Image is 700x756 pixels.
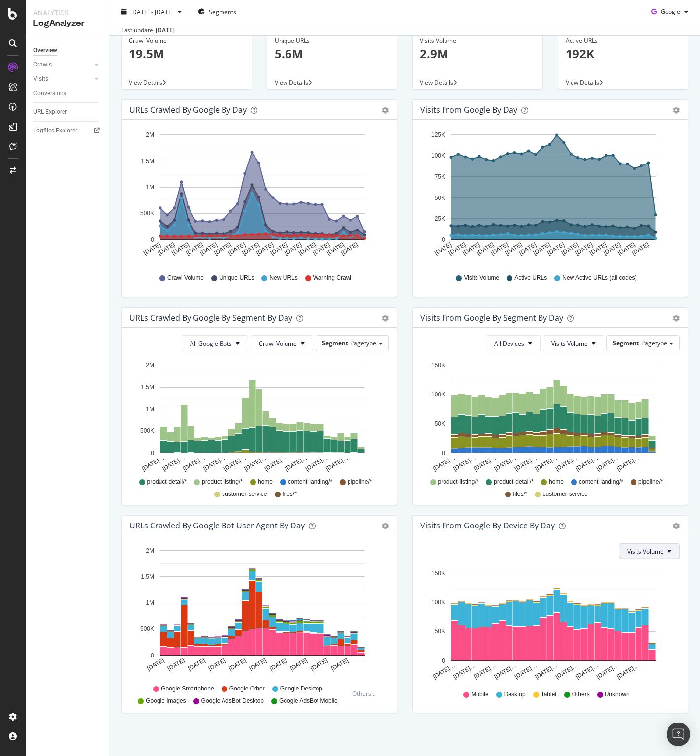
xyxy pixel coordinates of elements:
text: [DATE] [447,241,467,257]
span: product-listing/* [202,478,243,486]
span: Crawl Volume [167,274,204,282]
text: [DATE] [157,241,176,257]
text: [DATE] [227,657,247,672]
text: [DATE] [340,241,359,257]
svg: A chart. [129,543,385,680]
text: [DATE] [227,241,247,257]
span: Segments [209,7,236,16]
span: customer-service [542,490,587,498]
div: A chart. [129,128,385,264]
text: [DATE] [616,241,636,257]
text: 100K [431,153,445,160]
div: Visits from Google by day [420,105,517,115]
text: 50K [435,628,445,635]
span: New URLs [269,274,297,282]
text: [DATE] [325,241,345,257]
button: Crawl Volume [251,335,313,351]
text: 0 [151,236,154,243]
div: Open Intercom Messenger [667,723,690,746]
span: [DATE] - [DATE] [130,7,174,16]
text: [DATE] [588,241,608,257]
text: [DATE] [213,241,232,257]
text: 1M [146,406,154,413]
text: [DATE] [185,241,204,257]
button: Segments [194,4,240,20]
button: All Devices [486,335,541,351]
text: [DATE] [462,241,481,257]
div: gear [382,523,389,529]
span: Google AdsBot Desktop [201,697,264,705]
text: [DATE] [269,241,289,257]
p: 2.9M [420,45,535,62]
span: content-landing/* [579,478,623,486]
div: Others... [352,690,380,698]
text: [DATE] [603,241,622,257]
span: Tablet [541,690,557,699]
text: [DATE] [631,241,650,257]
text: [DATE] [187,657,206,672]
text: 75K [435,173,445,180]
span: content-landing/* [288,478,332,486]
div: Conversions [33,88,66,99]
text: 1.5M [141,158,154,164]
span: Google [661,7,680,16]
text: [DATE] [532,241,552,257]
svg: A chart. [129,359,385,473]
text: 150K [431,570,445,577]
span: Google Desktop [280,685,322,693]
span: Google Smartphone [161,685,214,693]
svg: A chart. [420,359,676,473]
text: [DATE] [518,241,538,257]
a: Overview [33,45,102,56]
span: Visits Volume [464,274,499,282]
div: LogAnalyzer [33,18,101,29]
div: Crawl Volume [129,36,244,45]
text: 0 [442,657,445,664]
span: New Active URLs (all codes) [562,274,636,282]
text: 500K [140,427,154,434]
text: 1M [146,599,154,606]
a: Crawls [33,60,92,70]
div: Analytics [33,8,101,18]
text: [DATE] [166,657,186,672]
text: 50K [435,195,445,201]
span: files/* [513,490,527,498]
text: [DATE] [504,241,523,257]
text: [DATE] [255,241,275,257]
span: pipeline/* [638,478,663,486]
span: View Details [275,78,308,87]
span: Visits Volume [551,339,588,348]
div: Active URLs [566,36,681,45]
text: 0 [151,450,154,457]
div: Last update [121,26,175,34]
span: Visits Volume [627,547,664,556]
div: gear [673,107,680,114]
text: 500K [140,626,154,633]
span: Segment [322,339,348,347]
span: Pagetype [641,339,667,347]
text: [DATE] [312,241,331,257]
text: [DATE] [199,241,219,257]
div: gear [673,523,680,529]
text: 1.5M [141,384,154,391]
text: [DATE] [330,657,350,672]
span: home [549,478,564,486]
text: 0 [151,652,154,659]
svg: A chart. [420,567,676,681]
text: 2M [146,362,154,369]
span: Others [572,690,590,699]
div: Visits from Google By Segment By Day [420,313,563,323]
div: gear [382,315,389,322]
text: 1M [146,184,154,191]
div: Logfiles Explorer [33,126,77,136]
text: [DATE] [289,657,309,672]
span: Google AdsBot Mobile [279,697,338,705]
text: [DATE] [146,657,165,672]
div: Crawls [33,60,52,70]
div: URLs Crawled by Google by day [129,105,247,115]
text: [DATE] [248,657,268,672]
span: All Google Bots [190,339,232,348]
span: Unknown [605,690,630,699]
